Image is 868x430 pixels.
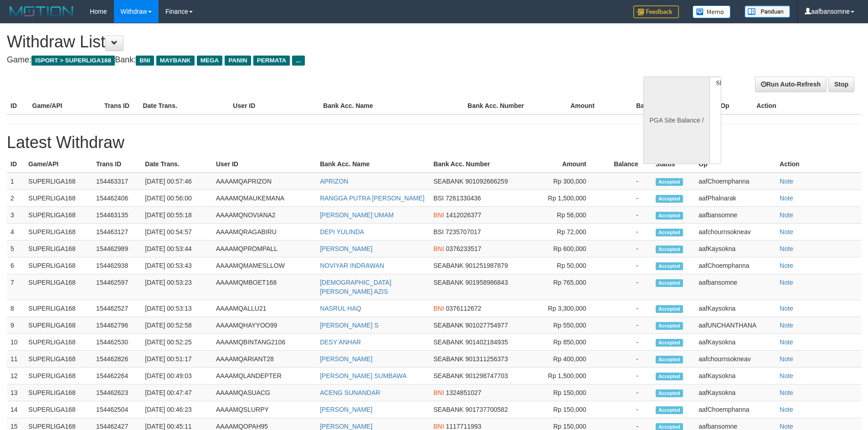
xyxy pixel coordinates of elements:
th: Op [717,97,753,114]
td: - [600,241,652,257]
span: 0376233517 [446,245,481,252]
span: BSI [433,195,444,202]
td: 154462623 [92,384,141,401]
td: Rp 1,500,000 [539,368,600,384]
th: Bank Acc. Name [319,97,464,114]
td: - [600,274,652,300]
span: 901402184935 [465,338,508,346]
img: Button%20Memo.svg [693,5,731,18]
td: AAAAMQSLURPY [212,401,316,418]
td: 154463317 [92,173,141,190]
a: Note [780,211,793,219]
td: AAAAMQRAGABIRU [212,224,316,241]
th: Action [776,156,861,173]
a: Note [780,178,793,185]
span: Accepted [656,339,683,347]
td: aafUNCHANTHANA [695,317,776,334]
a: [PERSON_NAME] S [320,322,378,329]
span: PERMATA [253,56,290,66]
td: SUPERLIGA168 [25,384,92,401]
a: Note [780,262,793,269]
span: 1324851027 [446,389,481,396]
span: MEGA [197,56,223,66]
td: aafPhalnarak [695,190,776,207]
td: 154462989 [92,241,141,257]
td: aafbansomne [695,274,776,300]
td: [DATE] 00:56:00 [141,190,212,207]
td: [DATE] 00:55:18 [141,207,212,224]
td: - [600,300,652,317]
td: SUPERLIGA168 [25,351,92,368]
td: SUPERLIGA168 [25,334,92,351]
span: 7235707017 [446,228,481,235]
td: 9 [7,317,25,334]
span: 0376112672 [446,305,481,312]
span: Accepted [656,406,683,414]
a: NOVIYAR INDRAWAN [320,262,384,269]
span: BNI [433,245,444,252]
td: - [600,190,652,207]
td: AAAAMQASUACG [212,384,316,401]
th: Trans ID [92,156,141,173]
th: ID [7,156,25,173]
td: AAAAMQALLU21 [212,300,316,317]
span: Accepted [656,279,683,287]
span: BNI [433,305,444,312]
span: 1412026377 [446,211,481,219]
td: SUPERLIGA168 [25,274,92,300]
td: 2 [7,190,25,207]
a: Note [780,372,793,379]
td: 154462504 [92,401,141,418]
span: SEABANK [433,338,463,346]
td: - [600,173,652,190]
td: - [600,368,652,384]
td: Rp 300,000 [539,173,600,190]
span: ISPORT > SUPERLIGA168 [31,56,115,66]
td: AAAAMQMAMESLLOW [212,257,316,274]
td: 154462406 [92,190,141,207]
td: - [600,384,652,401]
span: BNI [136,56,154,66]
td: 1 [7,173,25,190]
span: Accepted [656,195,683,203]
span: 7261330436 [446,195,481,202]
td: [DATE] 00:53:43 [141,257,212,274]
span: BNI [433,423,444,430]
th: Balance [608,97,674,114]
span: SEABANK [433,322,463,329]
span: SEABANK [433,355,463,363]
td: 154463135 [92,207,141,224]
span: 901958986843 [465,279,508,286]
span: PANIN [225,56,251,66]
td: - [600,401,652,418]
td: 154462527 [92,300,141,317]
td: SUPERLIGA168 [25,300,92,317]
td: 14 [7,401,25,418]
a: [PERSON_NAME] [320,355,372,363]
td: - [600,317,652,334]
span: Accepted [656,373,683,380]
th: User ID [229,97,319,114]
td: AAAAMQHAYYOO99 [212,317,316,334]
td: 154462530 [92,334,141,351]
td: aafKaysokna [695,368,776,384]
a: Run Auto-Refresh [755,77,827,92]
td: AAAAMQMAUKEMANA [212,190,316,207]
td: - [600,257,652,274]
span: ... [292,56,304,66]
th: Date Trans. [141,156,212,173]
td: 154462826 [92,351,141,368]
a: DEPI YULINDA [320,228,364,235]
a: Note [780,195,793,202]
a: [PERSON_NAME] UMAM [320,211,394,219]
span: BSI [433,228,444,235]
td: AAAAMQAPRIZON [212,173,316,190]
td: [DATE] 00:54:57 [141,224,212,241]
td: aafchournsokneav [695,351,776,368]
td: AAAAMQARIANT28 [212,351,316,368]
td: Rp 850,000 [539,334,600,351]
h4: Game: Bank: [7,56,570,65]
th: Balance [600,156,652,173]
span: Accepted [656,322,683,330]
td: Rp 400,000 [539,351,600,368]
